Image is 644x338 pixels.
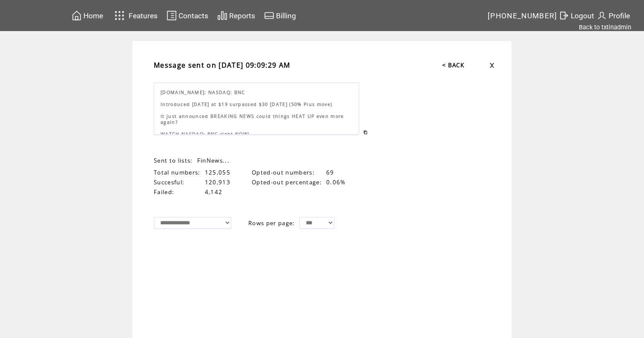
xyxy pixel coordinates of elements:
span: Total numbers: [154,169,201,176]
span: Opted-out numbers: [252,169,315,176]
span: Failed: [154,188,174,196]
span: Billing [276,11,296,20]
a: Features [111,7,159,24]
img: creidtcard.svg [264,10,274,21]
span: 120,913 [205,178,230,186]
a: Back to txtinadmin [579,23,631,31]
img: exit.svg [559,10,569,21]
span: Message sent on [DATE] 09:09:29 AM [154,60,290,70]
span: Succesful: [154,178,184,186]
a: Profile [595,9,631,22]
span: Rows per page: [248,219,295,227]
img: home.svg [72,10,82,21]
a: Contacts [165,9,210,22]
span: Reports [229,11,255,20]
span: Profile [609,11,630,20]
span: Home [83,11,103,20]
a: Home [70,9,104,22]
span: Opted-out percentage: [252,178,322,186]
span: [PHONE_NUMBER] [488,11,558,20]
a: Billing [263,9,297,22]
a: < BACK [442,61,464,69]
a: Reports [216,9,256,22]
span: Contacts [178,11,208,20]
img: profile.svg [597,10,607,21]
span: 4,142 [205,188,223,196]
span: 125,055 [205,169,230,176]
span: Features [129,11,158,20]
img: features.svg [112,9,127,23]
img: chart.svg [217,10,227,21]
span: FinNews... [197,157,230,164]
img: contacts.svg [167,10,177,21]
span: 69 [326,169,334,176]
span: Logout [571,11,594,20]
span: Sent to lists: [154,157,193,164]
span: 0.06% [326,178,346,186]
a: Logout [558,9,595,22]
span: [DOMAIN_NAME]: NASDAQ: BNC Introduced [DATE] at $19 surpassed $30 [DATE] (50% Plus move) It just ... [161,89,344,185]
